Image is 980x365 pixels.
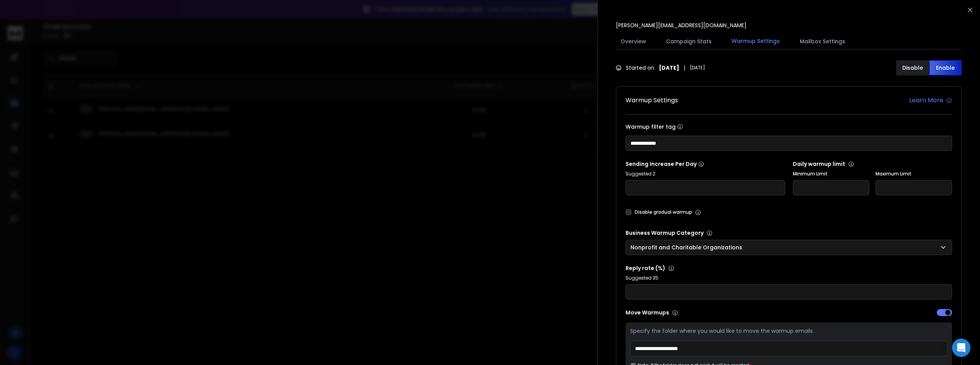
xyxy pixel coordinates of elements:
p: [PERSON_NAME][EMAIL_ADDRESS][DOMAIN_NAME] [616,21,746,29]
p: Specify the folder where you would like to move the warmup emails. [630,327,947,335]
label: Minimum Limit [793,171,869,177]
p: Move Warmups [626,309,787,316]
p: Daily warmup limit [793,160,952,168]
a: Learn More [909,96,952,105]
span: [DATE] [690,65,705,71]
div: Open Intercom Messenger [952,339,970,357]
button: Mailbox Settings [795,33,850,50]
p: Suggested 2 [626,171,785,177]
button: Enable [929,60,962,75]
h1: Warmup Settings [626,96,678,105]
label: Warmup filter tag [626,124,952,129]
strong: [DATE] [659,64,679,72]
p: Suggested 35 [626,275,952,281]
button: DisableEnable [896,60,962,75]
label: Disable gradual warmup [635,209,692,215]
p: Nonprofit and Charitable Organizations [630,244,745,251]
button: Campaign Stats [661,33,716,50]
button: Warmup Settings [727,33,784,50]
p: Sending Increase Per Day [626,160,785,168]
button: Disable [896,60,929,75]
p: Reply rate (%) [626,264,952,272]
p: Business Warmup Category [626,229,952,237]
div: Started on [616,64,705,72]
label: Maximum Limit [875,171,952,177]
span: | [684,64,685,72]
button: Overview [616,33,651,50]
